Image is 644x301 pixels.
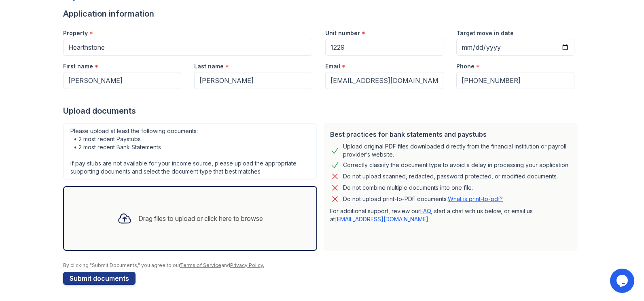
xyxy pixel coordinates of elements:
[343,172,558,181] div: Do not upload scanned, redacted, password protected, or modified documents.
[343,195,503,203] p: Do not upload print-to-PDF documents.
[180,262,221,268] a: Terms of Service
[343,183,473,193] div: Do not combine multiple documents into one file.
[194,62,224,70] label: Last name
[610,269,636,293] iframe: chat widget
[343,160,570,170] div: Correctly classify the document type to avoid a delay in processing your application.
[330,129,571,139] div: Best practices for bank statements and paystubs
[325,62,340,70] label: Email
[330,207,571,223] p: For additional support, review our , start a chat with us below, or email us at
[63,8,581,19] div: Application information
[325,29,360,37] label: Unit number
[343,142,571,159] div: Upload original PDF files downloaded directly from the financial institution or payroll provider’...
[456,62,475,70] label: Phone
[456,29,514,37] label: Target move in date
[335,216,428,223] a: [EMAIL_ADDRESS][DOMAIN_NAME]
[138,214,263,223] div: Drag files to upload or click here to browse
[63,105,581,117] div: Upload documents
[63,123,317,180] div: Please upload at least the following documents: • 2 most recent Paystubs • 2 most recent Bank Sta...
[63,262,581,269] div: By clicking "Submit Documents," you agree to our and
[230,262,264,268] a: Privacy Policy.
[448,195,503,202] a: What is print-to-pdf?
[63,29,88,37] label: Property
[63,272,136,285] button: Submit documents
[63,62,93,70] label: First name
[420,208,431,214] a: FAQ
